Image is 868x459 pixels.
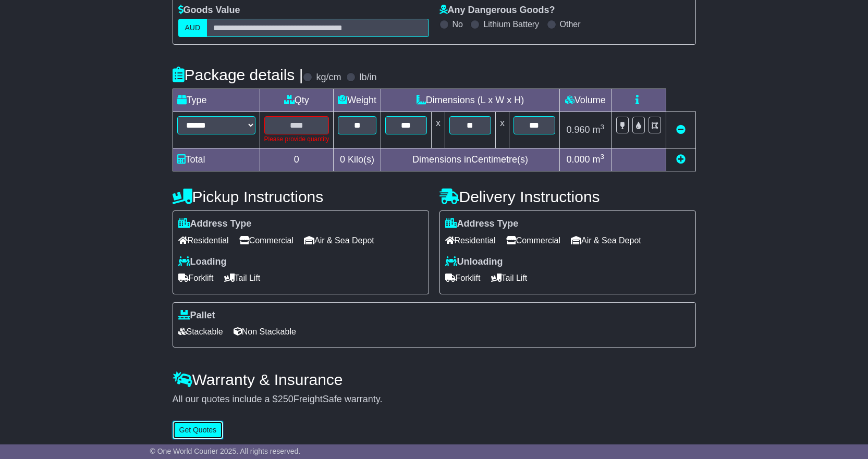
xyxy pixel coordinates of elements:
[491,270,528,286] span: Tail Lift
[173,188,429,205] h4: Pickup Instructions
[571,232,641,249] span: Air & Sea Depot
[593,125,605,135] span: m
[178,218,252,230] label: Address Type
[173,421,224,439] button: Get Quotes
[173,66,303,83] h4: Package details |
[173,394,696,405] div: All our quotes include a $ FreightSafe warranty.
[173,148,260,171] td: Total
[260,89,334,112] td: Qty
[381,89,559,112] td: Dimensions (L x W x H)
[340,154,345,165] span: 0
[381,148,559,171] td: Dimensions in Centimetre(s)
[359,72,376,83] label: lb/in
[316,72,341,83] label: kg/cm
[178,232,229,249] span: Residential
[566,125,590,135] span: 0.960
[173,371,696,388] h4: Warranty & Insurance
[178,270,214,286] span: Forklift
[431,112,445,148] td: x
[178,324,223,340] span: Stackable
[506,232,560,249] span: Commercial
[439,5,555,16] label: Any Dangerous Goods?
[566,154,590,165] span: 0.000
[676,154,686,165] a: Add new item
[453,19,463,29] label: No
[334,89,381,112] td: Weight
[150,447,301,455] span: © One World Courier 2025. All rights reserved.
[334,148,381,171] td: Kilo(s)
[560,19,581,29] label: Other
[239,232,294,249] span: Commercial
[439,188,696,205] h4: Delivery Instructions
[178,5,240,16] label: Goods Value
[260,148,334,171] td: 0
[178,19,207,37] label: AUD
[593,154,605,165] span: m
[234,324,296,340] span: Non Stackable
[559,89,611,112] td: Volume
[278,394,294,404] span: 250
[178,310,215,321] label: Pallet
[601,153,605,160] sup: 3
[495,112,509,148] td: x
[304,232,374,249] span: Air & Sea Depot
[445,270,481,286] span: Forklift
[173,89,260,112] td: Type
[445,232,496,249] span: Residential
[483,19,539,29] label: Lithium Battery
[601,123,605,131] sup: 3
[264,134,329,144] div: Please provide quantity
[445,218,519,230] label: Address Type
[178,256,227,268] label: Loading
[224,270,261,286] span: Tail Lift
[445,256,503,268] label: Unloading
[676,125,686,135] a: Remove this item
